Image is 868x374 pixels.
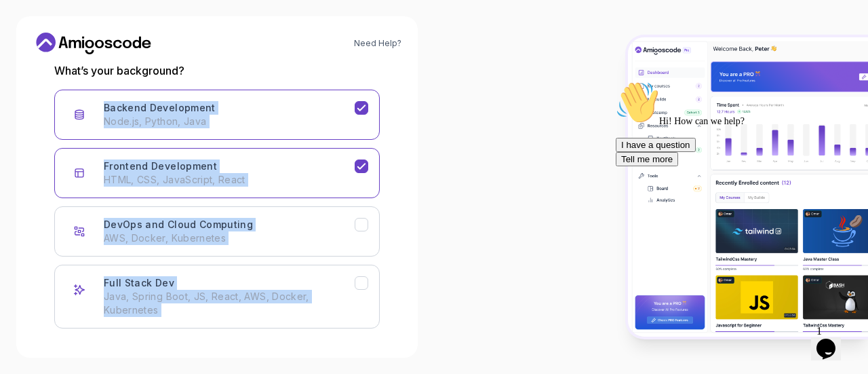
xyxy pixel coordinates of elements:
[811,320,854,360] iframe: chat widget
[54,62,380,79] p: What’s your background?
[54,265,380,329] button: Full Stack Dev
[104,160,217,173] h3: Frontend Development
[354,38,401,49] a: Need Help?
[5,77,68,91] button: Tell me more
[104,115,355,128] p: Node.js, Python, Java
[33,33,155,54] a: Home link
[54,148,380,198] button: Frontend Development
[104,276,174,290] h3: Full Stack Dev
[5,5,49,49] img: :wave:
[5,5,250,91] div: 👋Hi! How can we help?I have a questionTell me more
[54,206,380,257] button: DevOps and Cloud Computing
[5,41,134,51] span: Hi! How can we help?
[104,231,355,245] p: AWS, Docker, Kubernetes
[628,37,868,337] img: Amigoscode Dashboard
[5,62,85,77] button: I have a question
[104,101,216,115] h3: Backend Development
[104,173,355,187] p: HTML, CSS, JavaScript, React
[610,75,854,313] iframe: chat widget
[104,218,253,231] h3: DevOps and Cloud Computing
[54,90,380,140] button: Backend Development
[104,290,355,317] p: Java, Spring Boot, JS, React, AWS, Docker, Kubernetes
